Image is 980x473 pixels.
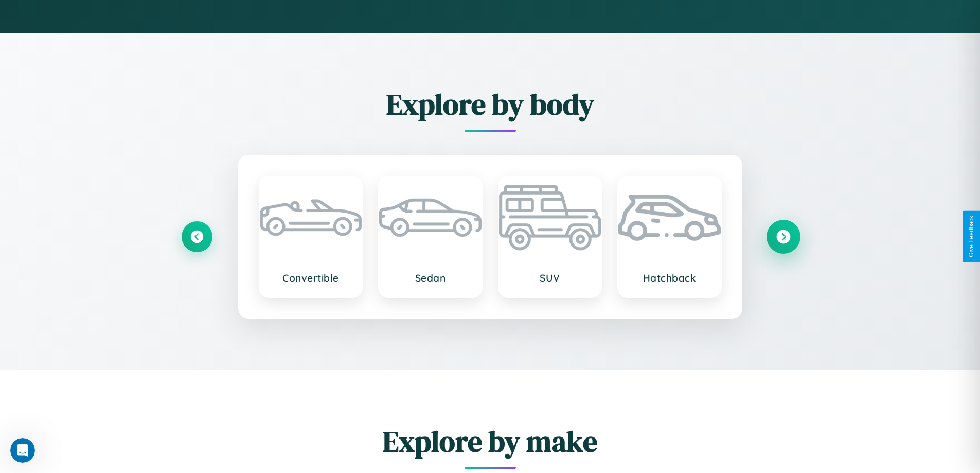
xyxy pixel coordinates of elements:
[629,272,710,284] h3: Hatchback
[182,422,799,461] h2: Explore by make
[182,84,799,124] h2: Explore by body
[10,438,35,463] iframe: Intercom live chat
[270,272,352,284] h3: Convertible
[509,272,591,284] h3: SUV
[389,272,471,284] h3: Sedan
[968,216,975,257] div: Give Feedback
